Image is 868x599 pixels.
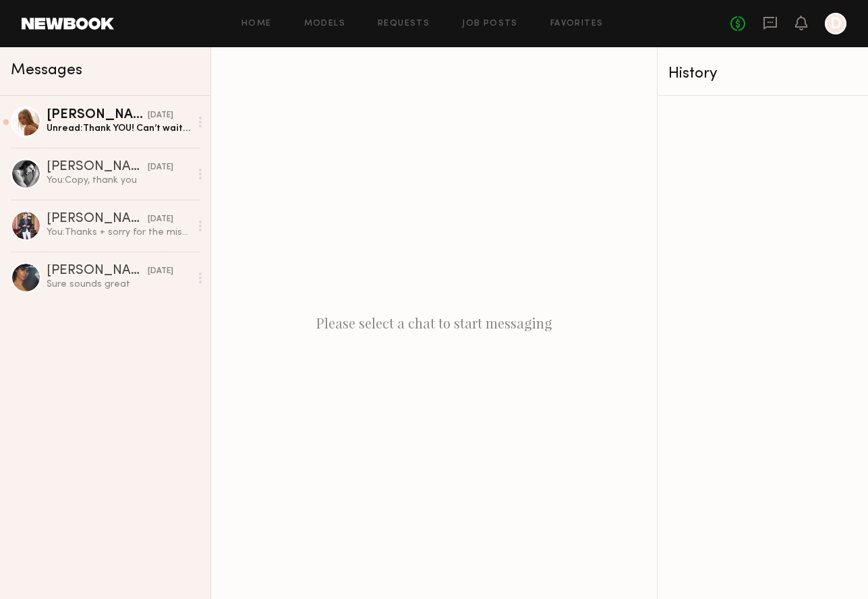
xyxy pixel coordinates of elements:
[304,20,345,28] a: Models
[47,278,190,291] div: Sure sounds great
[825,13,846,34] a: D
[47,161,148,174] div: [PERSON_NAME]
[668,66,857,82] div: History
[462,20,518,28] a: Job Posts
[11,63,82,78] span: Messages
[550,20,604,28] a: Favorites
[148,161,173,174] div: [DATE]
[241,20,272,28] a: Home
[47,264,148,278] div: [PERSON_NAME]
[47,122,190,135] div: Unread: Thank YOU! Can’t wait to see the pictures 🤍
[378,20,430,28] a: Requests
[148,109,173,122] div: [DATE]
[47,226,190,239] div: You: Thanks + sorry for the miscommunication. I’ll reach out as we’d love to shoot other content ...
[47,109,148,122] div: [PERSON_NAME]
[47,212,148,226] div: [PERSON_NAME]
[148,265,173,278] div: [DATE]
[148,213,173,226] div: [DATE]
[211,47,657,599] div: Please select a chat to start messaging
[47,174,190,187] div: You: Copy, thank you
